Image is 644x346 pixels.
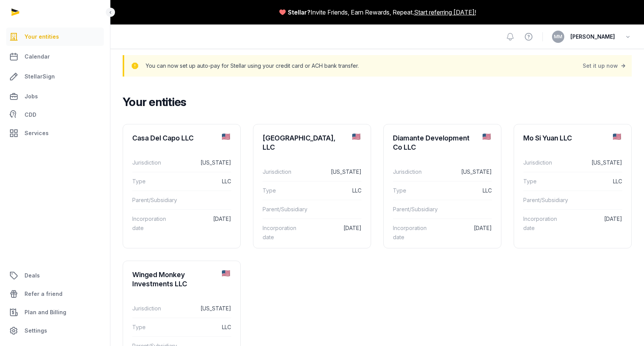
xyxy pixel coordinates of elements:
[25,308,66,317] span: Plan and Billing
[25,52,50,61] span: Calendar
[176,214,231,233] dd: [DATE]
[176,304,231,313] dd: [US_STATE]
[132,177,169,186] dt: Type
[567,177,622,186] dd: LLC
[253,124,371,253] a: [GEOGRAPHIC_DATA], LLCJurisdiction[US_STATE]TypeLLCParent/SubsidiaryIncorporation date[DATE]
[6,47,104,66] a: Calendar
[25,110,36,119] span: CDD
[306,186,361,195] dd: LLC
[6,322,104,340] a: Settings
[123,124,240,243] a: Casa Del Capo LLCJurisdiction[US_STATE]TypeLLCParent/SubsidiaryIncorporation date[DATE]
[523,196,563,205] dt: Parent/Subsidiary
[176,177,231,186] dd: LLC
[514,124,631,243] a: Mo Si Yuan LLCJurisdiction[US_STATE]TypeLLCParent/SubsidiaryIncorporation date[DATE]
[306,224,361,242] dd: [DATE]
[263,205,302,214] dt: Parent/Subsidiary
[567,158,622,167] dd: [US_STATE]
[613,134,621,140] img: us.png
[6,266,104,285] a: Deals
[393,224,430,242] dt: Incorporation date
[25,271,40,280] span: Deals
[132,196,172,205] dt: Parent/Subsidiary
[570,32,615,41] span: [PERSON_NAME]
[393,167,430,176] dt: Jurisdiction
[263,224,300,242] dt: Incorporation date
[25,92,38,101] span: Jobs
[132,158,169,167] dt: Jurisdiction
[222,134,230,140] img: us.png
[176,158,231,167] dd: [US_STATE]
[6,107,104,122] a: CDD
[25,289,62,299] span: Refer a friend
[25,326,47,335] span: Settings
[123,95,626,109] h2: Your entities
[263,186,300,195] dt: Type
[384,124,501,253] a: Diamante Development Co LLCJurisdiction[US_STATE]TypeLLCParent/SubsidiaryIncorporation date[DATE]
[6,67,104,86] a: StellarSign
[6,303,104,322] a: Plan and Billing
[306,167,361,176] dd: [US_STATE]
[583,60,627,71] div: Set it up now
[393,134,476,152] div: Diamante Development Co LLC
[132,214,169,233] dt: Incorporation date
[132,304,169,313] dt: Jurisdiction
[552,31,564,43] button: MM
[393,186,430,195] dt: Type
[146,60,359,71] p: You can now set up auto-pay for Stellar using your credit card or ACH bank transfer.
[25,32,59,41] span: Your entities
[414,8,476,17] a: Start referring [DATE]!
[554,34,562,39] span: MM
[132,323,169,332] dt: Type
[436,224,492,242] dd: [DATE]
[567,214,622,233] dd: [DATE]
[176,323,231,332] dd: LLC
[436,186,492,195] dd: LLC
[288,8,310,17] span: Stellar?
[263,167,300,176] dt: Jurisdiction
[263,134,346,152] div: [GEOGRAPHIC_DATA], LLC
[132,134,194,143] div: Casa Del Capo LLC
[25,72,55,81] span: StellarSign
[132,270,216,289] div: Winged Monkey Investments LLC
[523,177,560,186] dt: Type
[6,87,104,106] a: Jobs
[25,129,49,138] span: Services
[6,124,104,142] a: Services
[523,214,560,233] dt: Incorporation date
[436,167,492,176] dd: [US_STATE]
[523,158,560,167] dt: Jurisdiction
[6,28,104,46] a: Your entities
[222,270,230,276] img: us.png
[393,205,432,214] dt: Parent/Subsidiary
[352,134,360,140] img: us.png
[523,134,572,143] div: Mo Si Yuan LLC
[483,134,491,140] img: us.png
[6,285,104,303] a: Refer a friend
